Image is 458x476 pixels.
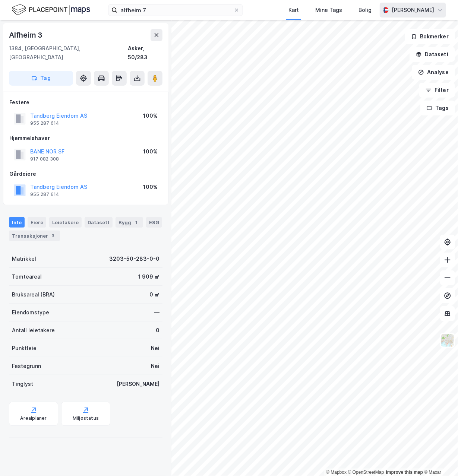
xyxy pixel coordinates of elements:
[151,362,159,371] div: Nei
[12,344,37,353] div: Punktleie
[28,217,46,228] div: Eiere
[386,470,423,475] a: Improve this map
[138,272,159,281] div: 1 909 ㎡
[9,217,25,228] div: Info
[133,219,140,226] div: 1
[405,29,455,44] button: Bokmerker
[421,440,458,476] iframe: Chat Widget
[143,183,158,191] div: 100%
[12,380,33,388] div: Tinglyst
[73,415,99,421] div: Miljøstatus
[146,217,162,228] div: ESG
[9,29,44,41] div: Alfheim 3
[85,217,113,228] div: Datasett
[358,6,372,15] div: Bolig
[410,47,455,62] button: Datasett
[117,380,159,388] div: [PERSON_NAME]
[12,290,55,299] div: Bruksareal (BRA)
[9,71,73,86] button: Tag
[156,326,159,335] div: 0
[20,415,47,421] div: Arealplaner
[12,308,49,317] div: Eiendomstype
[12,3,90,16] img: logo.f888ab2527a4732fd821a326f86c7f29.svg
[12,272,42,281] div: Tomteareal
[9,44,128,62] div: 1384, [GEOGRAPHIC_DATA], [GEOGRAPHIC_DATA]
[116,217,143,228] div: Bygg
[419,83,455,98] button: Filter
[9,231,60,241] div: Transaksjoner
[315,6,342,15] div: Mine Tags
[30,191,59,197] div: 955 287 614
[392,6,434,15] div: [PERSON_NAME]
[9,98,162,107] div: Festere
[151,344,159,353] div: Nei
[440,333,455,348] img: Z
[12,254,36,263] div: Matrikkel
[420,101,455,115] button: Tags
[412,65,455,80] button: Analyse
[49,217,82,228] div: Leietakere
[9,134,162,143] div: Hjemmelshaver
[30,156,59,162] div: 917 082 308
[288,6,299,15] div: Kart
[12,326,55,335] div: Antall leietakere
[109,254,159,263] div: 3203-50-283-0-0
[12,362,41,371] div: Festegrunn
[143,147,158,156] div: 100%
[348,470,384,475] a: OpenStreetMap
[149,290,159,299] div: 0 ㎡
[117,4,234,16] input: Søk på adresse, matrikkel, gårdeiere, leietakere eller personer
[326,470,347,475] a: Mapbox
[154,308,159,317] div: —
[30,120,59,126] div: 955 287 614
[128,44,162,62] div: Asker, 50/283
[9,169,162,178] div: Gårdeiere
[143,111,158,120] div: 100%
[50,232,57,239] div: 3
